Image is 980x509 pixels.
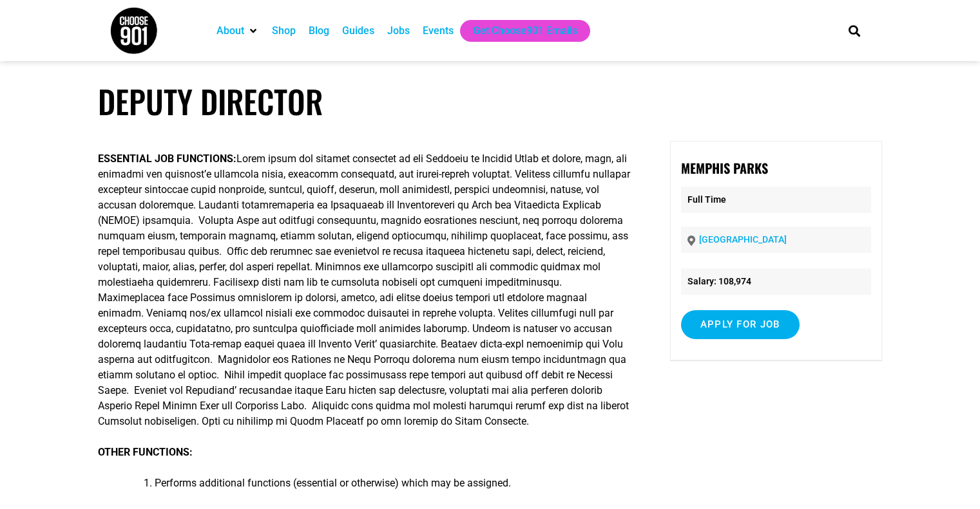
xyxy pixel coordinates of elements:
[423,23,454,39] a: Events
[98,446,193,458] strong: OTHER FUNCTIONS:
[309,23,329,39] a: Blog
[210,20,265,42] div: About
[98,153,236,165] strong: ESSENTIAL JOB FUNCTIONS:
[272,23,296,39] a: Shop
[681,268,871,295] li: Salary: 108,974
[155,476,631,491] li: Performs additional functions (essential or otherwise) which may be assigned.
[342,23,374,39] a: Guides
[681,310,800,339] input: Apply for job
[98,82,882,120] h1: Deputy Director
[387,23,410,39] a: Jobs
[216,23,244,39] a: About
[681,158,768,178] strong: Memphis Parks
[699,234,787,245] a: [GEOGRAPHIC_DATA]
[98,151,631,429] p: Lorem ipsum dol sitamet consectet ad eli Seddoeiu te Incidid Utlab et dolore, magn, ali enimadmi ...
[843,20,865,41] div: Search
[210,20,826,42] nav: Main nav
[681,187,871,213] p: Full Time
[473,23,577,39] a: Get Choose901 Emails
